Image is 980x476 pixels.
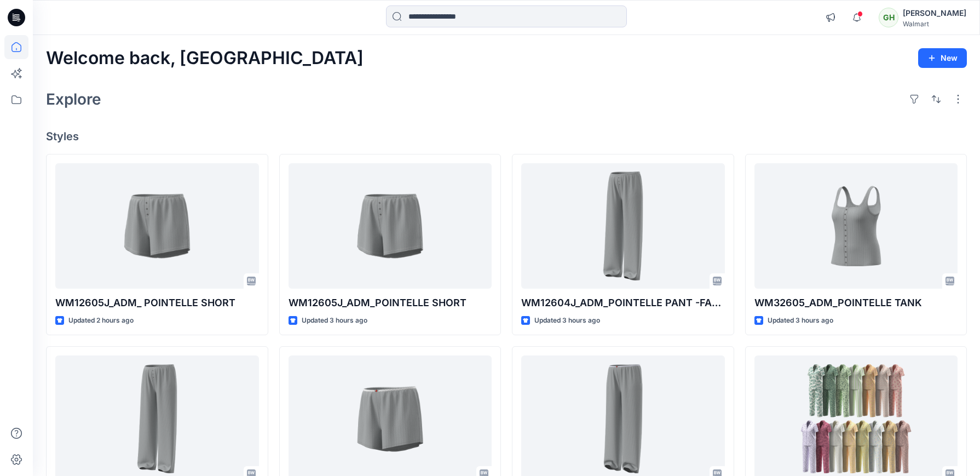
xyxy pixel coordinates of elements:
[903,20,966,28] div: Walmart
[754,163,958,289] a: WM32605_ADM_POINTELLE TANK
[55,163,259,289] a: WM12605J_ADM_ POINTELLE SHORT
[302,315,367,326] p: Updated 3 hours ago
[46,130,967,143] h4: Styles
[903,7,966,20] div: [PERSON_NAME]
[289,295,492,311] p: WM12605J_ADM_POINTELLE SHORT
[918,48,967,68] button: New
[46,48,364,68] h2: Welcome back, [GEOGRAPHIC_DATA]
[46,90,101,108] h2: Explore
[68,315,134,326] p: Updated 2 hours ago
[289,163,492,289] a: WM12605J_ADM_POINTELLE SHORT
[521,163,725,289] a: WM12604J_ADM_POINTELLE PANT -FAUX FLY & BUTTONS + PICOT
[55,295,259,311] p: WM12605J_ADM_ POINTELLE SHORT
[521,295,725,311] p: WM12604J_ADM_POINTELLE PANT -FAUX FLY & BUTTONS + PICOT
[534,315,600,326] p: Updated 3 hours ago
[754,295,958,311] p: WM32605_ADM_POINTELLE TANK
[768,315,833,326] p: Updated 3 hours ago
[879,8,898,27] div: GH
